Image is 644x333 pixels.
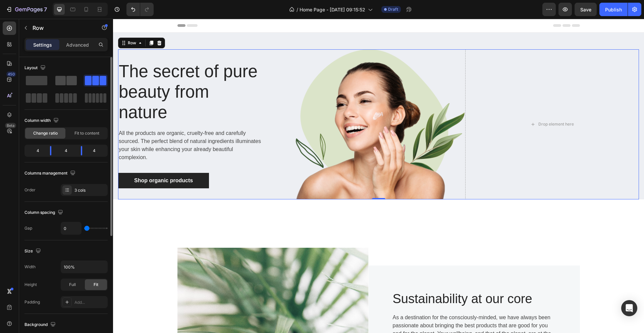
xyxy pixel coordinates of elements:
[113,19,644,333] iframe: Design area
[580,7,591,12] span: Save
[605,6,622,13] div: Publish
[24,187,36,193] div: Order
[61,222,81,234] input: Auto
[57,146,75,155] div: 4
[66,41,89,48] p: Advanced
[61,261,107,273] input: Auto
[388,6,398,12] span: Draft
[280,273,443,288] p: Sustainability at our core
[69,282,76,288] span: Full
[74,299,106,305] div: Add...
[621,300,637,316] div: Open Intercom Messenger
[24,247,42,256] div: Size
[179,31,353,181] img: Alt Image
[33,130,58,136] span: Change ratio
[24,63,47,73] div: Layout
[24,116,60,125] div: Column width
[297,6,298,13] span: /
[44,5,47,13] p: 7
[24,264,36,270] div: Width
[3,3,50,16] button: 7
[33,24,90,32] p: Row
[24,225,32,231] div: Gap
[425,103,461,108] div: Drop element here
[24,320,57,329] div: Background
[24,282,37,288] div: Height
[6,72,16,77] div: 450
[74,130,99,136] span: Fit to content
[24,299,40,305] div: Padding
[300,6,365,13] span: Home Page - [DATE] 09:15:52
[94,282,98,288] span: Fit
[5,123,16,128] div: Beta
[24,208,64,217] div: Column spacing
[13,21,24,27] div: Row
[33,41,52,48] p: Settings
[74,187,106,193] div: 3 cols
[24,169,77,178] div: Columns management
[26,146,45,155] div: 4
[575,3,597,16] button: Save
[88,146,106,155] div: 4
[599,3,628,16] button: Publish
[280,295,443,327] p: As a destination for the consciously-minded, we have always been passionate about bringing the be...
[126,3,154,16] div: Undo/Redo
